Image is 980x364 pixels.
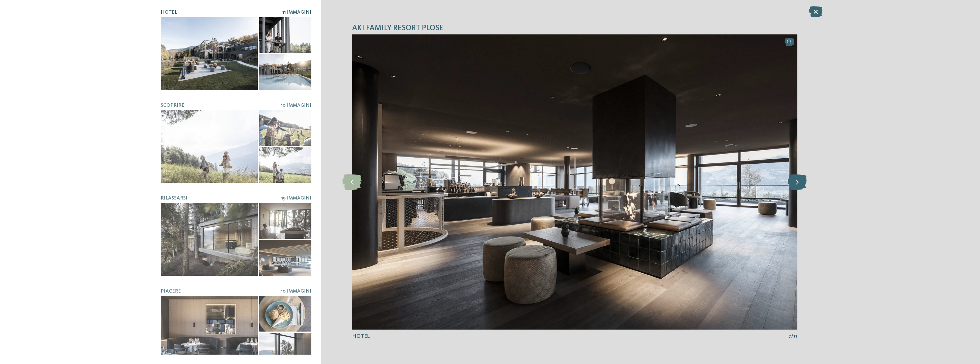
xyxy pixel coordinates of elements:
[793,333,797,340] span: 11
[789,333,791,340] span: 7
[161,10,177,15] span: Hotel
[161,196,187,201] span: Rilassarsi
[161,289,181,294] span: Piacere
[281,196,311,201] span: 19 Immagini
[161,103,184,108] span: Scoprire
[281,289,311,294] span: 10 Immagini
[352,23,443,34] span: AKI Family Resort PLOSE
[282,10,311,15] span: 11 Immagini
[281,103,311,108] span: 10 Immagini
[791,333,793,340] span: /
[352,34,797,330] img: AKI Family Resort PLOSE
[352,334,370,339] span: Hotel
